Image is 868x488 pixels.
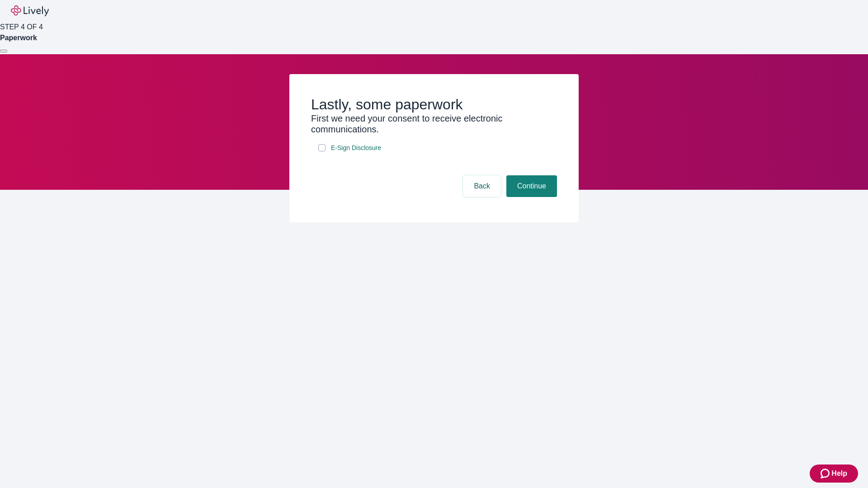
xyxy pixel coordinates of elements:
a: e-sign disclosure document [329,142,383,154]
span: E-Sign Disclosure [331,143,381,153]
h3: First we need your consent to receive electronic communications. [311,113,557,135]
button: Continue [506,175,557,197]
svg: Zendesk support icon [821,468,831,479]
img: Lively [11,5,49,16]
h2: Lastly, some paperwork [311,96,557,113]
button: Back [463,175,501,197]
button: Zendesk support iconHelp [810,465,858,483]
span: Help [831,468,847,479]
